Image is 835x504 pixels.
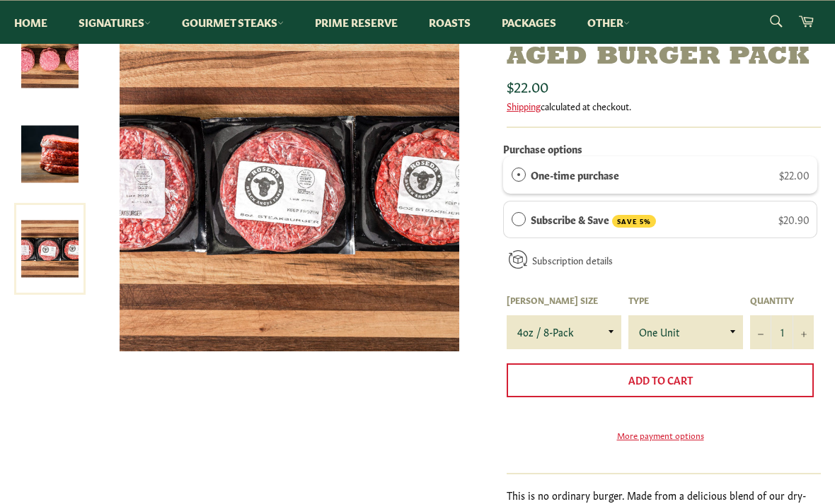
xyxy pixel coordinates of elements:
[573,1,644,44] a: Other
[612,215,656,228] span: SAVE 5%
[507,429,814,441] a: More payment options
[503,141,582,156] label: Purchase options
[628,294,743,306] label: Type
[120,12,459,351] img: Signature Dry-Aged Burger Pack
[64,1,165,44] a: Signatures
[21,31,79,88] img: Signature Dry-Aged Burger Pack
[750,294,814,306] label: Quantity
[168,1,298,44] a: Gourmet Steaks
[628,373,693,387] span: Add to Cart
[531,167,619,182] label: One-time purchase
[507,294,621,306] label: [PERSON_NAME] Size
[507,100,821,112] div: calculated at checkout.
[512,211,526,227] div: Subscribe & Save
[415,1,485,44] a: Roasts
[512,167,526,182] div: One-time purchase
[750,315,771,349] button: Reduce item quantity by one
[301,1,412,44] a: Prime Reserve
[488,1,570,44] a: Packages
[793,315,814,349] button: Increase item quantity by one
[779,168,810,182] span: $22.00
[507,76,548,95] span: $22.00
[778,212,810,226] span: $20.90
[21,126,79,183] img: Signature Dry-Aged Burger Pack
[507,99,541,112] a: Shipping
[531,211,657,228] label: Subscribe & Save
[507,363,814,397] button: Add to Cart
